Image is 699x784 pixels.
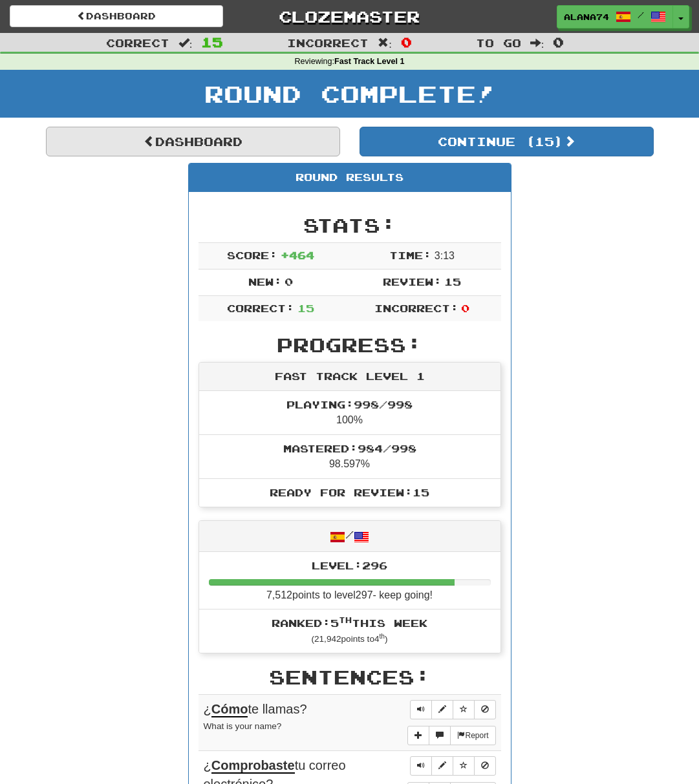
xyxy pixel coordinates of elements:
button: Toggle ignore [474,700,496,719]
li: 7,512 points to level 297 - keep going! [199,552,500,610]
span: 0 [461,302,469,314]
span: 0 [401,34,412,50]
span: 15 [201,34,223,50]
span: To go [476,36,521,49]
a: Alana74 / [557,5,673,28]
small: ( 21,942 points to 4 ) [311,634,387,644]
span: 15 [444,275,461,288]
button: Toggle favorite [453,756,475,776]
span: : [378,37,392,48]
span: New: [248,275,282,288]
li: 98.597% [199,434,500,479]
h2: Stats: [199,215,501,236]
span: Review: [383,275,442,288]
sup: th [339,615,352,624]
a: Dashboard [46,127,340,156]
span: Alana74 [564,11,609,23]
span: Ranked: 5 this week [272,617,427,629]
sup: th [380,633,385,640]
span: 0 [553,34,564,50]
span: Time: [389,249,431,261]
span: Mastered: 984 / 998 [283,442,416,454]
span: Correct [106,36,169,49]
span: ¿ te llamas? [204,702,307,717]
span: / [638,10,644,19]
li: 100% [199,391,500,435]
div: / [199,521,500,551]
h1: Round Complete! [5,81,694,107]
strong: Fast Track Level 1 [334,57,405,66]
button: Continue (15) [360,127,654,156]
button: Add sentence to collection [407,726,429,745]
a: Clozemaster [242,5,456,28]
span: Correct: [227,302,294,314]
div: Sentence controls [410,756,496,776]
div: More sentence controls [407,726,495,745]
button: Toggle ignore [474,756,496,776]
span: Ready for Review: 15 [270,486,429,498]
span: 15 [297,302,314,314]
h2: Sentences: [199,666,501,688]
button: Toggle favorite [453,700,475,719]
h2: Progress: [199,334,501,355]
span: + 464 [281,249,314,261]
span: Incorrect [287,36,369,49]
button: Edit sentence [431,756,453,776]
span: 3 : 13 [435,250,455,261]
span: Level: 296 [312,559,387,571]
button: Play sentence audio [410,700,432,719]
span: : [530,37,544,48]
span: 0 [285,275,293,288]
div: Sentence controls [410,700,496,719]
span: : [178,37,193,48]
span: Playing: 998 / 998 [286,398,413,410]
button: Report [450,726,495,745]
button: Play sentence audio [410,756,432,776]
u: Cómo [211,702,248,717]
button: Edit sentence [431,700,453,719]
small: What is your name? [204,721,282,731]
div: Round Results [189,164,511,192]
a: Dashboard [10,5,223,27]
span: Score: [227,249,277,261]
div: Fast Track Level 1 [199,363,500,391]
span: Incorrect: [374,302,458,314]
u: Comprobaste [211,758,295,774]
